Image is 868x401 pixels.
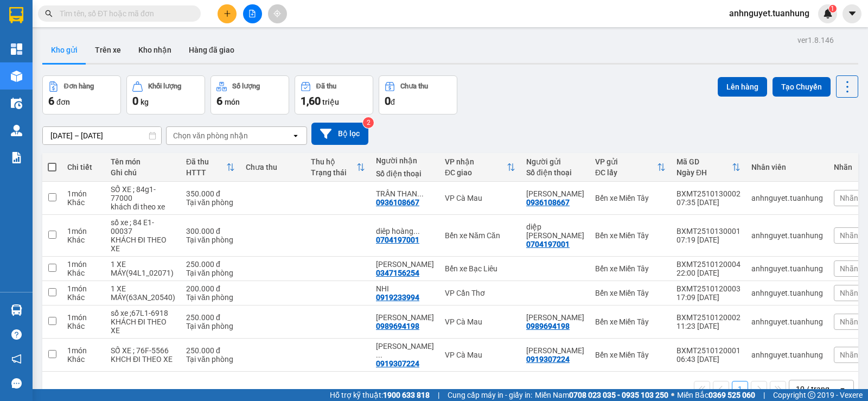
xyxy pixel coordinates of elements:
[67,322,100,330] div: Khác
[186,189,235,198] div: 350.000 đ
[111,355,175,364] div: KHCH ĐI THEO XE
[111,346,175,355] div: SỐ XE ; 76F-5566
[376,342,434,359] div: NGUYỄN ĐỨC THỜI
[840,194,858,202] span: Nhãn
[445,231,515,240] div: Bến xe Năm Căn
[438,389,439,401] span: |
[376,198,419,207] div: 0936108667
[595,351,666,359] div: Bến xe Miền Tây
[186,157,226,166] div: Đã thu
[376,269,419,277] div: 0347156254
[11,152,22,163] img: solution-icon
[847,9,857,18] span: caret-down
[186,346,235,355] div: 250.000 đ
[445,317,515,326] div: VP Cà Mau
[676,157,732,166] div: Mã GD
[751,231,823,240] div: anhnguyet.tuanhung
[67,163,100,171] div: Chi tiết
[186,355,235,364] div: Tại văn phòng
[840,289,858,297] span: Nhãn
[268,4,287,23] button: aim
[677,389,755,401] span: Miền Bắc
[439,153,521,182] th: Toggle SortBy
[391,98,395,106] span: đ
[225,98,240,106] span: món
[720,7,818,20] span: anhnguyet.tuanhung
[67,269,100,277] div: Khác
[186,168,226,177] div: HTTT
[796,384,829,394] div: 10 / trang
[11,378,22,389] span: message
[186,322,235,330] div: Tại văn phòng
[676,346,741,355] div: BXMT2510120001
[111,309,175,317] div: số xe ;67L1-6918
[186,260,235,269] div: 250.000 đ
[363,117,374,128] sup: 2
[243,4,262,23] button: file-add
[376,189,434,198] div: TRẦN THANH VŨ
[210,75,289,114] button: Số lượng6món
[569,391,668,399] strong: 0708 023 035 - 0935 103 250
[181,153,240,182] th: Toggle SortBy
[526,168,584,177] div: Số điện thoại
[676,189,741,198] div: BXMT2510130002
[676,293,741,302] div: 17:09 [DATE]
[64,82,94,90] div: Đơn hàng
[11,125,22,136] img: warehouse-icon
[676,227,741,235] div: BXMT2510130001
[526,157,584,166] div: Người gửi
[67,313,100,322] div: 1 món
[60,8,188,20] input: Tìm tên, số ĐT hoặc mã đơn
[9,7,23,23] img: logo-vxr
[751,317,823,326] div: anhnguyet.tuanhung
[376,227,434,235] div: diêp hoàng chung
[111,260,175,277] div: 1 XE MÁY(94L1_02071)
[445,264,515,273] div: Bến xe Bạc Liêu
[141,98,149,106] span: kg
[526,322,570,330] div: 0989694198
[676,284,741,293] div: BXMT2510120003
[838,385,847,393] svg: open
[773,77,831,97] button: Tạo Chuyến
[829,5,837,12] sup: 1
[595,231,666,240] div: Bến xe Miền Tây
[330,389,430,401] span: Hỗ trợ kỹ thuật:
[671,393,674,397] span: ⚪️
[67,235,100,244] div: Khác
[445,157,507,166] div: VP nhận
[379,75,457,114] button: Chưa thu0đ
[676,355,741,364] div: 06:43 [DATE]
[42,75,121,114] button: Đơn hàng6đơn
[676,313,741,322] div: BXMT2510120002
[56,98,70,106] span: đơn
[248,10,256,17] span: file-add
[67,346,100,355] div: 1 món
[291,131,300,140] svg: open
[751,351,823,359] div: anhnguyet.tuanhung
[808,391,815,399] span: copyright
[843,4,861,23] button: caret-down
[676,260,741,269] div: BXMT2510120004
[376,293,419,302] div: 0919233994
[126,75,205,114] button: Khối lượng0kg
[718,77,767,97] button: Lên hàng
[305,153,371,182] th: Toggle SortBy
[246,163,300,171] div: Chưa thu
[42,37,86,63] button: Kho gửi
[111,235,175,253] div: KHÁCH ĐI THEO XE
[595,317,666,326] div: Bến xe Miền Tây
[385,94,391,107] span: 0
[224,10,231,17] span: plus
[186,227,235,235] div: 300.000 đ
[132,94,138,107] span: 0
[732,381,748,397] button: 1
[316,82,336,90] div: Đã thu
[180,37,243,63] button: Hàng đã giao
[48,94,54,107] span: 6
[45,10,53,17] span: search
[376,359,419,368] div: 0919307224
[526,355,570,364] div: 0919307224
[67,355,100,364] div: Khác
[186,235,235,244] div: Tại văn phòng
[526,313,584,322] div: lê hữu tú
